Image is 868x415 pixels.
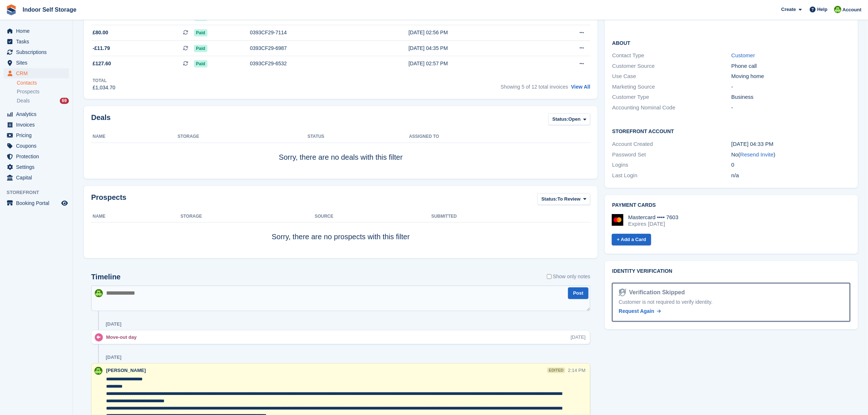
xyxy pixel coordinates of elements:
div: Marketing Source [612,83,731,91]
div: 0 [731,161,851,169]
div: 2:14 PM [568,367,585,374]
span: Showing 5 of 12 total invoices [501,84,568,90]
span: Create [781,6,796,13]
span: Status: [541,195,557,203]
a: menu [4,172,69,183]
span: Prospects [17,88,39,95]
a: Indoor Self Storage [20,4,79,16]
th: Submitted [431,211,590,222]
span: Storefront [7,189,73,196]
h2: Deals [91,113,110,127]
img: Helen Wilson [834,6,841,13]
div: - [731,104,851,112]
div: Expires [DATE] [628,221,678,227]
div: Moving home [731,72,851,81]
div: Move-out day [106,334,140,341]
div: Business [731,93,851,101]
a: menu [4,130,69,140]
span: £80.00 [93,29,108,36]
button: Post [568,287,588,299]
h2: Timeline [91,273,121,281]
a: Resend Invite [740,151,774,158]
div: n/a [731,171,851,180]
a: View All [571,84,590,90]
span: Booking Portal [16,198,60,208]
img: Helen Wilson [94,367,102,375]
div: No [731,151,851,159]
span: Coupons [16,141,60,151]
th: Storage [178,131,307,143]
span: Paid [194,29,207,36]
div: [DATE] 02:56 PM [409,29,540,36]
a: Preview store [60,199,69,207]
span: Sorry, there are no prospects with this filter [272,233,410,241]
span: Invoices [16,120,60,130]
a: menu [4,68,69,78]
div: [DATE] [106,321,121,327]
a: menu [4,58,69,68]
div: [DATE] 02:57 PM [409,60,540,67]
div: Logins [612,161,731,169]
div: Total [93,77,115,84]
div: Phone call [731,62,851,70]
span: Subscriptions [16,47,60,57]
a: Contacts [17,79,69,86]
div: Customer Source [612,62,731,70]
a: Deals 69 [17,97,69,105]
th: Name [91,131,178,143]
h2: Prospects [91,193,126,207]
label: Show only notes [547,273,591,280]
span: Pricing [16,130,60,140]
div: Last Login [612,171,731,180]
a: Prospects [17,88,69,96]
span: Account [842,6,861,13]
h2: About [612,39,851,46]
div: Use Case [612,72,731,81]
a: menu [4,109,69,119]
h2: Storefront Account [612,127,851,135]
input: Show only notes [547,273,552,280]
span: Sorry, there are no deals with this filter [279,153,403,161]
span: Tasks [16,36,60,47]
h2: Payment cards [612,202,851,208]
span: Help [817,6,828,13]
span: Paid [194,60,207,67]
img: Helen Wilson [95,289,103,297]
span: To Review [557,195,580,203]
img: Identity Verification Ready [619,288,626,296]
a: + Add a Card [612,234,651,246]
a: menu [4,26,69,36]
span: ( ) [738,151,775,158]
div: Contact Type [612,51,731,60]
div: [DATE] 04:35 PM [409,44,540,52]
span: Protection [16,151,60,162]
span: Settings [16,162,60,172]
a: menu [4,151,69,162]
span: -£11.79 [93,44,110,52]
img: Mastercard Logo [612,214,623,226]
span: [PERSON_NAME] [106,368,146,373]
span: Home [16,26,60,36]
div: Customer Type [612,93,731,101]
a: menu [4,120,69,130]
th: Assigned to [409,131,590,143]
span: Request Again [619,308,654,314]
a: menu [4,47,69,57]
span: Open [568,116,580,123]
div: 0393CF29-6987 [250,44,378,52]
button: Status: Open [548,113,590,125]
div: Accounting Nominal Code [612,104,731,112]
span: £127.60 [93,60,111,67]
a: Request Again [619,307,661,315]
div: 0393CF29-6532 [250,60,378,67]
span: Capital [16,172,60,183]
div: Verification Skipped [626,288,685,297]
span: Status: [552,116,568,123]
a: menu [4,36,69,47]
div: edited [547,368,565,373]
span: Deals [17,97,30,104]
span: Paid [194,45,207,52]
a: menu [4,198,69,208]
div: Password Set [612,151,731,159]
div: 69 [60,98,69,104]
